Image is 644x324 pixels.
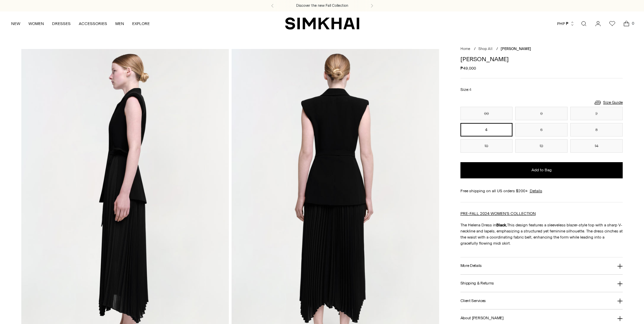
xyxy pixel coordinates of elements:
[469,88,471,92] span: 4
[460,211,536,216] a: PRE-FALL 2024 WOMEN'S COLLECTION
[460,264,482,268] h3: More Details
[285,17,359,30] a: SIMKHAI
[496,223,507,227] strong: Black.
[620,17,633,30] a: Open cart modal
[515,107,568,120] button: 0
[460,107,513,120] button: 00
[460,86,471,93] label: Size:
[460,56,623,62] h1: [PERSON_NAME]
[460,299,486,303] h3: Client Services
[630,20,636,26] span: 0
[501,47,531,51] span: [PERSON_NAME]
[570,107,623,120] button: 2
[605,17,619,30] a: Wishlist
[460,139,513,153] button: 10
[79,16,107,31] a: ACCESSORIES
[460,257,623,275] button: More Details
[460,46,623,52] nav: breadcrumbs
[515,139,568,153] button: 12
[474,46,476,52] div: /
[570,123,623,136] button: 8
[577,17,591,30] a: Open search modal
[478,47,493,51] a: Shop All
[460,188,623,194] div: Free shipping on all US orders $200+
[570,139,623,153] button: 14
[460,316,504,320] h3: About [PERSON_NAME]
[460,123,513,136] button: 4
[531,167,552,173] span: Add to Bag
[460,65,476,71] span: ₱49,000
[460,162,623,178] button: Add to Bag
[594,98,623,107] a: Size Guide
[460,275,623,292] button: Shipping & Returns
[460,281,494,285] h3: Shipping & Returns
[52,16,71,31] a: DRESSES
[460,47,470,51] a: Home
[296,3,348,8] a: Discover the new Fall Collection
[28,16,44,31] a: WOMEN
[460,292,623,309] button: Client Services
[132,16,150,31] a: EXPLORE
[530,188,542,194] a: Details
[515,123,568,136] button: 6
[460,222,623,246] p: The Helena Dress in This design features a sleeveless blazer-style top with a sharp V-neckline an...
[591,17,605,30] a: Go to the account page
[496,46,498,52] div: /
[11,16,20,31] a: NEW
[115,16,124,31] a: MEN
[557,16,575,31] button: PHP ₱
